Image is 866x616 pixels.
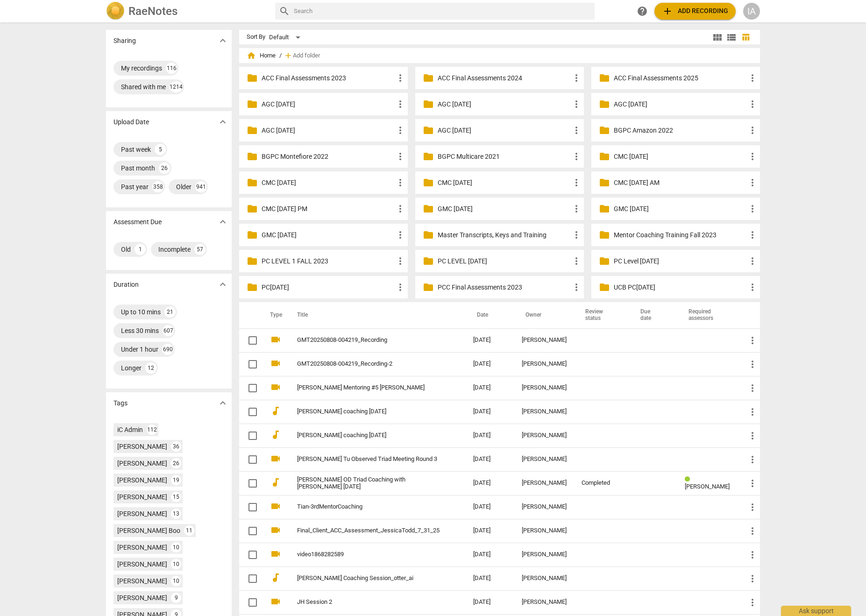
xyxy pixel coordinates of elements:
[522,432,567,439] div: [PERSON_NAME]
[270,405,281,417] span: audiotrack
[270,429,281,440] span: audiotrack
[395,229,406,241] span: more_vert
[117,442,167,451] div: [PERSON_NAME]
[293,52,320,59] span: Add folder
[194,244,206,255] div: 57
[571,177,582,188] span: more_vert
[171,593,181,603] div: 9
[522,480,567,487] div: [PERSON_NAME]
[614,178,747,188] p: CMC OCT 2024 AM
[781,606,851,616] div: Ask support
[571,151,582,162] span: more_vert
[135,244,146,255] div: 1
[662,6,728,17] span: Add recording
[294,4,591,19] input: Search
[117,526,180,535] div: [PERSON_NAME] Boo
[171,441,181,452] div: 36
[614,99,747,109] p: AGC MARCH 2022
[216,115,230,129] button: Show more
[466,495,514,519] td: [DATE]
[571,282,582,293] span: more_vert
[522,599,567,606] div: [PERSON_NAME]
[217,116,228,127] span: expand_more
[438,283,571,292] p: PCC Final Assessments 2023
[522,551,567,558] div: [PERSON_NAME]
[466,328,514,352] td: [DATE]
[121,326,159,335] div: Less 30 mins
[599,72,610,84] span: folder
[522,337,567,344] div: [PERSON_NAME]
[217,216,228,227] span: expand_more
[117,576,167,586] div: [PERSON_NAME]
[423,203,434,214] span: folder
[176,182,192,191] div: Older
[121,82,166,92] div: Shared with me
[466,543,514,566] td: [DATE]
[121,145,151,154] div: Past week
[152,181,163,192] div: 358
[117,459,167,468] div: [PERSON_NAME]
[171,542,181,552] div: 10
[395,99,406,110] span: more_vert
[466,447,514,471] td: [DATE]
[395,72,406,84] span: more_vert
[724,30,738,44] button: List view
[262,126,395,135] p: AGC OCT 2023
[164,306,176,318] div: 21
[247,125,258,136] span: folder
[747,573,758,584] span: more_vert
[599,151,610,162] span: folder
[262,204,395,214] p: CMC OCT 2024 PM
[571,72,582,84] span: more_vert
[514,302,574,328] th: Owner
[741,33,750,42] span: table_chart
[466,471,514,495] td: [DATE]
[466,424,514,447] td: [DATE]
[614,152,747,162] p: CMC APR 2023
[217,279,228,290] span: expand_more
[297,408,440,415] a: [PERSON_NAME] coaching [DATE]
[438,256,571,266] p: PC LEVEL 1 MAY 2024
[270,334,281,345] span: videocam
[117,425,143,434] div: iC Admin
[145,362,156,374] div: 12
[114,217,162,227] p: Assessment Due
[217,35,228,46] span: expand_more
[247,229,258,241] span: folder
[158,245,191,254] div: Incomplete
[747,255,758,267] span: more_vert
[423,177,434,188] span: folder
[571,255,582,267] span: more_vert
[438,99,571,109] p: AGC APR 2025
[297,476,440,490] a: [PERSON_NAME] OD Triad Coaching with [PERSON_NAME] [DATE]
[423,229,434,241] span: folder
[599,177,610,188] span: folder
[629,302,677,328] th: Due date
[395,125,406,136] span: more_vert
[747,382,758,394] span: more_vert
[117,559,167,569] div: [PERSON_NAME]
[522,384,567,391] div: [PERSON_NAME]
[571,203,582,214] span: more_vert
[599,282,610,293] span: folder
[395,255,406,267] span: more_vert
[614,204,747,214] p: GMC JUN 2024
[262,256,395,266] p: PC LEVEL 1 FALL 2023
[423,99,434,110] span: folder
[522,456,567,463] div: [PERSON_NAME]
[571,99,582,110] span: more_vert
[747,282,758,293] span: more_vert
[262,73,395,83] p: ACC Final Assessments 2023
[270,501,281,512] span: videocam
[216,396,230,410] button: Show more
[685,476,694,483] span: Review status: completed
[712,32,723,43] span: view_module
[171,576,181,586] div: 10
[522,527,567,534] div: [PERSON_NAME]
[270,453,281,464] span: videocam
[270,596,281,607] span: videocam
[297,575,440,582] a: [PERSON_NAME] Coaching Session_otter_ai
[747,203,758,214] span: more_vert
[297,456,440,463] a: [PERSON_NAME] Tu Observed Triad Meeting Round 3
[599,255,610,267] span: folder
